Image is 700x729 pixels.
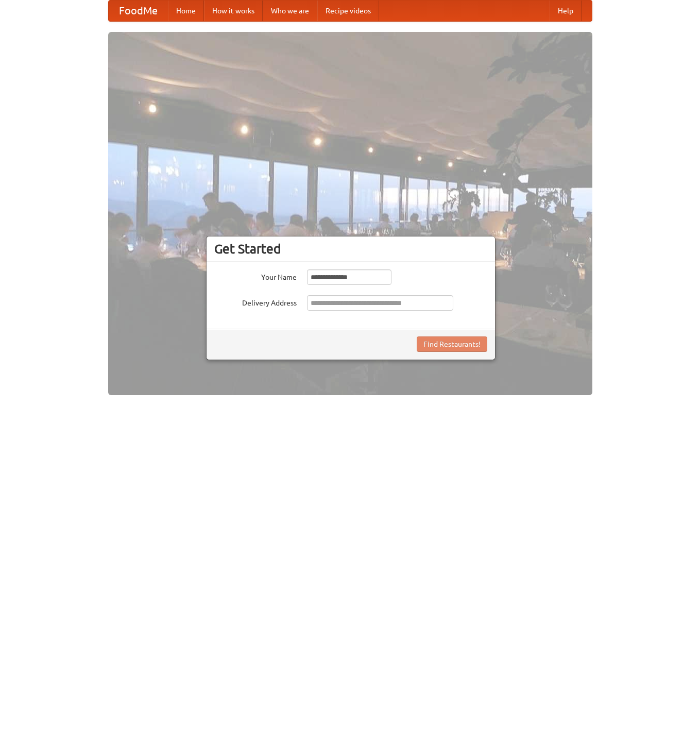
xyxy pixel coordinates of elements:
[168,1,204,21] a: Home
[214,241,487,257] h3: Get Started
[550,1,582,21] a: Help
[263,1,317,21] a: Who we are
[417,336,487,352] button: Find Restaurants!
[317,1,379,21] a: Recipe videos
[204,1,263,21] a: How it works
[214,269,297,282] label: Your Name
[214,295,297,308] label: Delivery Address
[109,1,168,21] a: FoodMe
